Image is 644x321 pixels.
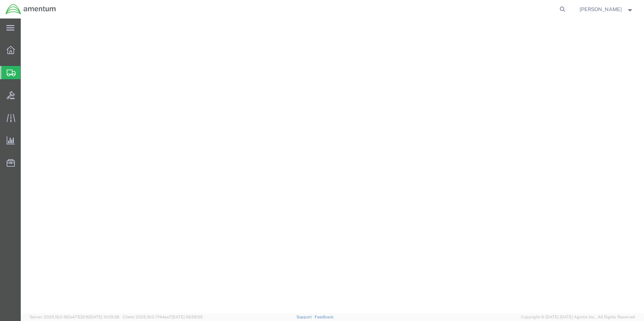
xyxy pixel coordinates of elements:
button: [PERSON_NAME] [579,5,634,14]
iframe: FS Legacy Container [21,19,644,313]
a: Feedback [315,315,333,319]
span: [DATE] 10:05:38 [89,315,119,319]
span: Client: 2025.19.0-7f44ea7 [123,315,203,319]
a: Support [296,315,315,319]
span: Donald Frederiksen [580,5,622,13]
img: logo [5,4,56,15]
span: Server: 2025.19.0-192a4753216 [30,315,119,319]
span: Copyright © [DATE]-[DATE] Agistix Inc., All Rights Reserved [521,314,635,320]
span: [DATE] 09:58:55 [172,315,203,319]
